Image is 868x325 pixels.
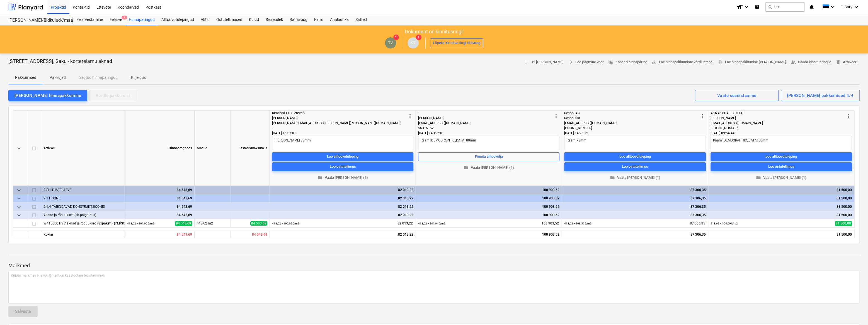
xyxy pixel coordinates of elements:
div: 82 013,22 [270,230,416,238]
span: more_vert [553,113,559,119]
i: keyboard_arrow_down [829,4,836,10]
button: Loo ostutellimus [564,162,706,171]
button: Saada kinnitusringile [789,58,833,67]
a: Kulud [246,14,262,25]
span: 87 306,35 [689,221,706,226]
iframe: Chat Widget [840,298,868,325]
div: [DATE] 14:25:15 [564,131,706,136]
div: 81 500,00 [711,186,852,194]
span: 3 [122,16,127,19]
button: Loo ostutellimus [272,162,413,171]
div: 84 543,69 [125,230,195,238]
div: 2.1.4 TÄIENDAVAD KONSTRUKTSIOONID [43,202,122,211]
textarea: [PERSON_NAME] 78mm [272,136,413,150]
a: Hinnapäringud [125,14,158,25]
span: attach_file [718,60,723,65]
div: Klaus Treimann [408,37,419,48]
p: Dokument on kinnitusringil [405,28,464,35]
div: [PERSON_NAME] hinnapakkumine [14,92,81,99]
span: file_copy [608,60,613,65]
a: Ostutellimused [213,14,246,25]
p: Pakkujad [50,75,66,80]
div: Eelarve [106,14,125,25]
a: Eelarvestamine [73,14,106,25]
div: 87 306,35 [564,194,706,202]
span: [EMAIL_ADDRESS][DOMAIN_NAME] [418,121,471,125]
button: Loo ostutellimus [711,162,852,171]
button: Arhiveeri [833,58,860,67]
div: Eesmärkmaksumus [231,111,270,186]
a: Analüütika [327,14,352,25]
div: Aknad ja rõduuksed (sh paigaldus) [43,211,122,219]
button: Vaata [PERSON_NAME] (1) [711,174,852,182]
div: 87 306,35 [564,211,706,219]
span: folder [756,175,761,180]
div: Rehpol AS [564,111,699,116]
div: - [272,126,407,131]
span: Arhiveeri [836,59,857,65]
a: Lae hinnapakkumise [PERSON_NAME] [716,58,789,67]
div: [PHONE_NUMBER] [564,126,699,131]
div: Mahud [195,111,231,186]
small: 418,62 × 241,04€ / m2 [418,222,445,225]
div: [PERSON_NAME] [711,116,845,121]
div: 84 543,69 [231,230,270,238]
div: [PERSON_NAME] [272,116,407,121]
i: keyboard_arrow_down [743,4,750,10]
span: [EMAIL_ADDRESS][DOMAIN_NAME] [564,121,617,125]
span: Vaata [PERSON_NAME] (1) [274,175,411,181]
div: [DATE] 14:19:20 [418,131,559,136]
p: Pakkumised [15,75,36,80]
a: Lae hinnapakkumiste võrdlustabel [649,58,716,67]
a: Eelarve3 [106,14,125,25]
div: W415000 PVC aknad ja rõduuksed (3xpakett), tarne ja paigaldus metallnurgikutega, all Greentec-Q p... [43,219,122,227]
button: Otsi [765,2,804,12]
span: folder [317,175,323,180]
div: 100 903,52 [418,202,559,211]
div: [PERSON_NAME] [418,116,553,121]
p: Märkmed [8,262,860,269]
span: 84 543,69 [175,221,192,226]
div: 82 013,22 [272,186,413,194]
button: Vaata [PERSON_NAME] (1) [418,163,559,172]
span: Vaata [PERSON_NAME] (1) [420,165,557,171]
div: Loo alltöövõtuleping [619,153,651,160]
div: 84 543,69 [127,194,192,202]
span: Lae hinnapakkumiste võrdlustabel [652,59,713,65]
small: 418,62 × 208,56€ / m2 [564,222,591,225]
span: folder [610,175,615,180]
i: format_size [736,4,743,10]
button: Loo alltöövõtuleping [711,152,852,161]
div: 81 500,00 [708,230,854,238]
button: Vaate seadistamine [695,90,779,101]
div: Loo ostutellimus [622,163,648,170]
div: [PERSON_NAME]/üldkulud//maatööd (2101817//2101766) [8,18,66,23]
span: [PERSON_NAME][EMAIL_ADDRESS][PERSON_NAME][PERSON_NAME][DOMAIN_NAME] [272,121,401,125]
span: notes [524,60,529,65]
a: Alltöövõtulepingud [158,14,197,25]
div: Artikkel [41,111,125,186]
div: [DATE] 09:54:44 [711,131,852,136]
span: 100 903,52 [541,221,559,226]
span: Loo järgmine voor [568,59,604,65]
span: Vaata [PERSON_NAME] (1) [713,175,850,181]
a: Rahavoog [286,14,311,25]
div: 87 306,35 [564,186,706,194]
p: [STREET_ADDRESS], Saku - korterelamu aknad [8,58,112,65]
div: Hinnaprognoos [125,111,195,186]
span: people_alt [791,60,796,65]
div: 81 500,00 [711,194,852,202]
button: Kopeeri hinnapäring [606,58,649,67]
div: [PHONE_NUMBER] [711,126,845,131]
div: Loo ostutellimus [768,163,794,170]
button: 12 [PERSON_NAME] [522,58,566,67]
span: 84 543,69 [250,221,267,226]
div: 56316162 [418,126,553,131]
